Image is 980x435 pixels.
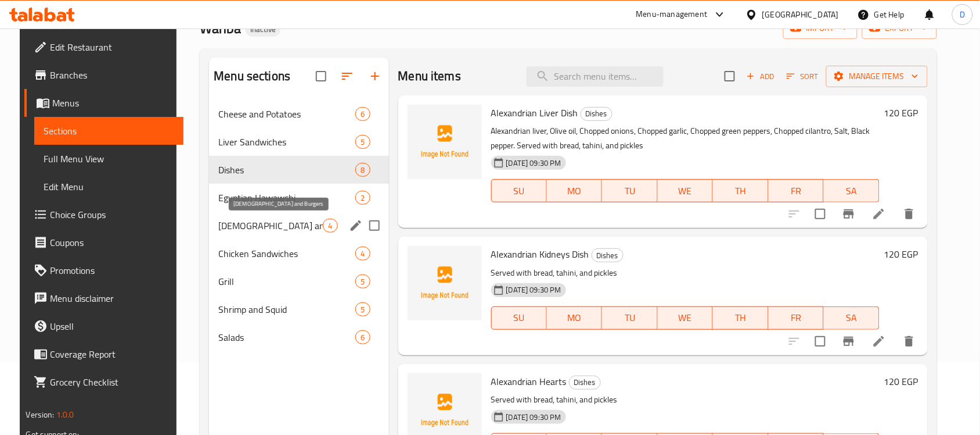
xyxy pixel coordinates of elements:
[209,95,388,356] nav: Menu sections
[355,247,370,261] div: items
[496,183,542,199] span: SU
[871,21,928,35] span: export
[209,100,388,128] div: Cheese and Potatoes6
[24,312,183,340] a: Upsell
[209,184,388,212] div: Egyptian Hawawshi2
[718,309,763,326] span: TH
[502,158,566,169] span: [DATE] 09:30 PM
[218,330,355,344] div: Salads
[713,179,768,202] button: TH
[502,412,566,423] span: [DATE] 09:30 PM
[209,156,388,184] div: Dishes8
[209,212,388,240] div: [DEMOGRAPHIC_DATA] and Burgers4edit
[491,306,547,330] button: SU
[745,70,776,83] span: Add
[214,67,290,85] h2: Menu sections
[408,246,482,320] img: Alexandrian Kidneys Dish
[662,183,708,199] span: WE
[50,236,174,249] span: Coupons
[895,327,923,355] button: delete
[333,62,361,90] span: Sort sections
[52,96,174,110] span: Menus
[209,323,388,351] div: Salads6
[246,24,280,34] span: Inactive
[218,107,355,121] span: Cheese and Potatoes
[808,329,833,354] span: Select to update
[826,66,928,87] button: Manage items
[209,295,388,323] div: Shrimp and Squid5
[779,67,826,85] span: Sort items
[491,245,589,263] span: Alexandrian Kidneys Dish
[218,191,355,205] div: Egyptian Hawawshi
[658,306,713,330] button: WE
[491,393,880,407] p: Served with bread, tahini, and pickles
[218,274,355,288] span: Grill
[24,256,183,284] a: Promotions
[552,183,597,199] span: MO
[356,276,369,287] span: 5
[50,347,174,361] span: Coverage Report
[491,104,578,122] span: Alexandrian Liver Dish
[895,200,923,228] button: delete
[552,309,597,326] span: MO
[356,332,369,343] span: 6
[491,179,547,202] button: SU
[356,248,369,259] span: 4
[246,23,280,37] div: Inactive
[570,376,600,389] span: Dishes
[356,137,369,148] span: 5
[636,8,708,22] div: Menu-management
[218,135,355,149] span: Liver Sandwiches
[662,309,708,326] span: WE
[355,163,370,177] div: items
[218,247,355,261] span: Chicken Sandwiches
[50,319,174,333] span: Upsell
[602,179,657,202] button: TU
[24,229,183,256] a: Coupons
[824,179,879,202] button: SA
[607,183,653,199] span: TU
[824,306,879,330] button: SA
[884,105,918,121] h6: 120 EGP
[398,67,462,85] h2: Menu items
[787,70,819,83] span: Sort
[209,268,388,295] div: Grill5
[355,330,370,344] div: items
[960,8,965,21] span: D
[658,179,713,202] button: WE
[742,67,779,85] span: Add item
[502,284,566,295] span: [DATE] 09:30 PM
[773,183,819,199] span: FR
[784,67,822,85] button: Sort
[356,165,369,176] span: 8
[592,248,624,262] div: Dishes
[356,304,369,315] span: 5
[44,124,174,138] span: Sections
[607,309,653,326] span: TU
[408,105,482,179] img: Alexandrian Liver Dish
[323,219,337,233] div: items
[50,263,174,277] span: Promotions
[835,200,863,228] button: Branch-specific-item
[347,217,365,234] button: edit
[547,179,602,202] button: MO
[24,89,183,117] a: Menus
[718,64,742,88] span: Select section
[355,274,370,288] div: items
[50,40,174,54] span: Edit Restaurant
[884,373,918,390] h6: 120 EGP
[34,117,183,145] a: Sections
[24,368,183,396] a: Grocery Checklist
[569,376,601,390] div: Dishes
[547,306,602,330] button: MO
[884,246,918,262] h6: 120 EGP
[356,109,369,120] span: 6
[602,306,657,330] button: TU
[356,192,369,204] span: 2
[361,62,389,90] button: Add section
[50,68,174,82] span: Branches
[355,107,370,121] div: items
[581,107,613,121] div: Dishes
